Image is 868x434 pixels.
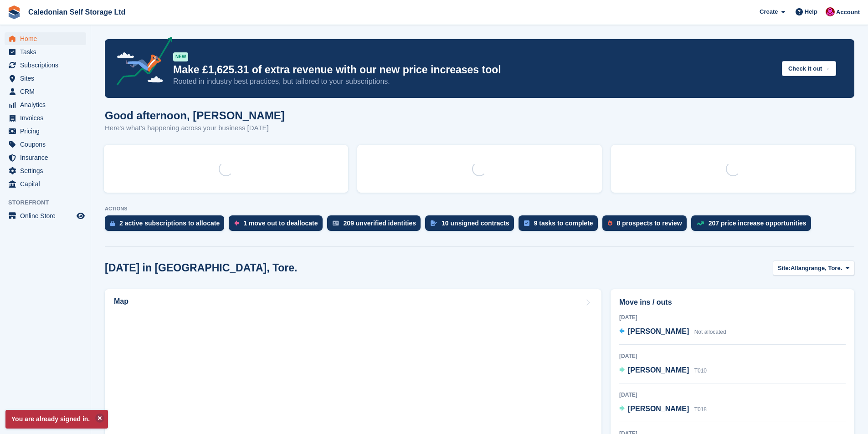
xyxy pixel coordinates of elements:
span: T010 [694,368,707,374]
span: Create [760,7,778,16]
span: Invoices [20,112,75,124]
span: Home [20,32,75,45]
span: Sites [20,72,75,85]
a: menu [5,138,86,151]
div: [DATE] [619,313,846,322]
p: ACTIONS [105,206,854,212]
span: [PERSON_NAME] [628,405,689,413]
span: T018 [694,406,707,413]
a: 9 tasks to complete [519,215,602,235]
div: [DATE] [619,391,846,399]
a: menu [5,209,86,222]
img: task-75834270c22a3079a89374b754ae025e5fb1db73e45f91037f5363f120a921f8.svg [524,220,529,226]
h1: Good afternoon, [PERSON_NAME] [105,109,285,122]
a: 207 price increase opportunities [691,215,816,235]
img: price-adjustments-announcement-icon-8257ccfd72463d97f412b2fc003d46551f7dbcb40ab6d574587a9cd5c0d94... [109,37,173,89]
a: menu [5,46,86,58]
span: Insurance [20,151,75,164]
div: NEW [173,52,188,61]
img: prospect-51fa495bee0391a8d652442698ab0144808aea92771e9ea1ae160a38d050c398.svg [608,220,612,226]
a: Caledonian Self Storage Ltd [25,5,129,20]
span: [PERSON_NAME] [628,327,689,335]
span: Coupons [20,138,75,151]
a: [PERSON_NAME] Not allocated [619,326,726,338]
span: Allangrange, Tore. [791,264,842,273]
a: menu [5,85,86,98]
a: menu [5,178,86,190]
img: active_subscription_to_allocate_icon-d502201f5373d7db506a760aba3b589e785aa758c864c3986d89f69b8ff3... [110,220,115,226]
div: 10 unsigned contracts [442,220,509,227]
button: Site: Allangrange, Tore. [773,260,854,276]
div: 1 move out to deallocate [243,220,318,227]
span: CRM [20,85,75,98]
img: stora-icon-8386f47178a22dfd0bd8f6a31ec36ba5ce8667c1dd55bd0f319d3a0aa187defe.svg [7,5,21,19]
a: 1 move out to deallocate [229,215,327,235]
a: menu [5,72,86,85]
span: Tasks [20,46,75,58]
img: Donald Mathieson [826,7,835,16]
a: [PERSON_NAME] T018 [619,403,707,415]
span: Storefront [8,198,91,207]
img: contract_signature_icon-13c848040528278c33f63329250d36e43548de30e8caae1d1a13099fd9432cc5.svg [431,220,437,226]
span: Help [805,7,817,16]
a: menu [5,98,86,111]
div: 207 price increase opportunities [709,220,806,227]
a: 10 unsigned contracts [425,215,519,235]
a: menu [5,32,86,45]
span: Settings [20,164,75,177]
span: Not allocated [694,329,726,335]
a: Preview store [75,210,86,221]
a: 209 unverified identities [327,215,426,235]
span: Online Store [20,209,75,222]
h2: [DATE] in [GEOGRAPHIC_DATA], Tore. [105,262,298,274]
span: [PERSON_NAME] [628,366,689,374]
a: 2 active subscriptions to allocate [105,215,229,235]
img: move_outs_to_deallocate_icon-f764333ba52eb49d3ac5e1228854f67142a1ed5810a6f6cc68b1a99e826820c5.svg [234,220,239,226]
span: Analytics [20,98,75,111]
a: [PERSON_NAME] T010 [619,365,707,377]
div: [DATE] [619,352,846,360]
p: Make £1,625.31 of extra revenue with our new price increases tool [173,63,775,77]
a: menu [5,59,86,71]
a: menu [5,112,86,124]
span: Account [836,8,860,17]
a: menu [5,164,86,177]
p: Here's what's happening across your business [DATE] [105,123,285,133]
h2: Map [114,297,128,306]
a: menu [5,125,86,138]
span: Pricing [20,125,75,138]
div: 2 active subscriptions to allocate [119,220,220,227]
a: menu [5,151,86,164]
h2: Move ins / outs [619,297,846,308]
p: Rooted in industry best practices, but tailored to your subscriptions. [173,77,775,87]
div: 8 prospects to review [617,220,682,227]
a: 8 prospects to review [602,215,691,235]
button: Check it out → [782,61,836,76]
img: verify_identity-adf6edd0f0f0b5bbfe63781bf79b02c33cf7c696d77639b501bdc392416b5a36.svg [333,220,339,226]
img: price_increase_opportunities-93ffe204e8149a01c8c9dc8f82e8f89637d9d84a8eef4429ea346261dce0b2c0.svg [697,221,704,225]
span: Capital [20,178,75,190]
div: 9 tasks to complete [534,220,593,227]
span: Site: [778,264,791,273]
span: Subscriptions [20,59,75,71]
p: You are already signed in. [5,410,108,429]
div: 209 unverified identities [344,220,416,227]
